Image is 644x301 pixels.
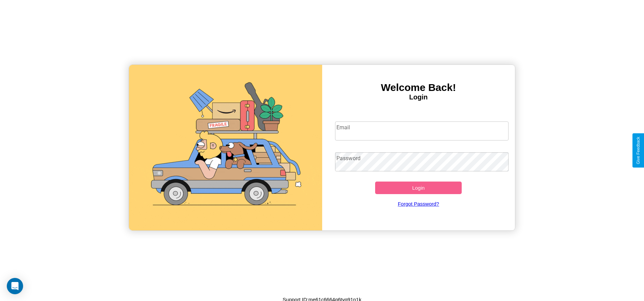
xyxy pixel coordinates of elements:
[129,65,322,230] img: gif
[332,194,505,213] a: Forgot Password?
[636,137,641,164] div: Give Feedback
[322,82,515,93] h3: Welcome Back!
[7,278,23,294] div: Open Intercom Messenger
[375,182,462,194] button: Login
[322,93,515,101] h4: Login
